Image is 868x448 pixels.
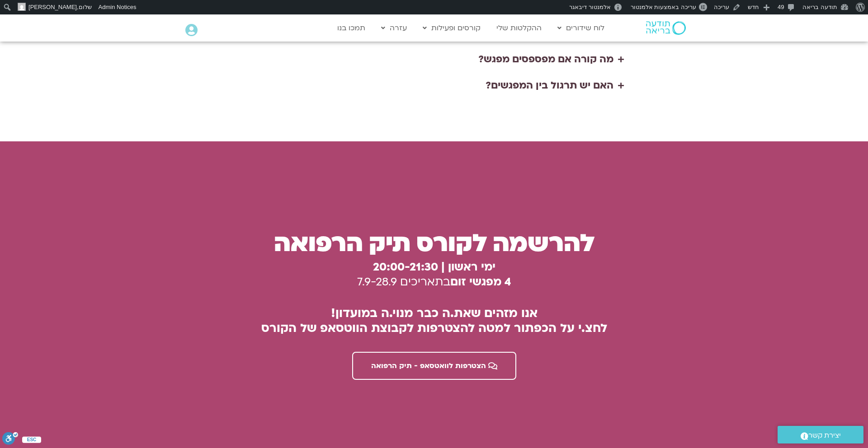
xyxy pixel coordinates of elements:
[214,231,655,256] h3: להרשמה לקורס תיק הרפואה
[450,275,511,289] strong: 4 מפגשי זום
[646,21,686,35] img: תודעה בריאה
[352,352,516,380] a: הצטרפות לוואטסאפ - תיק הרפואה
[214,306,655,336] h2: אנו מזהים שאת.ה כבר מנוי.ה במועדון! לחצ.י על הכפתור למטה להצטרפות לקבוצת הווטסאפ של הקורס
[431,260,438,275] b: 0
[418,19,485,37] a: קורסים ופעילות
[373,260,495,275] b: ימי ראשון | 20:00-21:3
[492,19,546,37] a: ההקלטות שלי
[371,362,486,370] span: הצטרפות לוואטסאפ - תיק הרפואה
[240,47,628,73] summary: מה קורה אם מפספסים מפגש?
[377,19,411,37] a: עזרה
[553,19,609,37] a: לוח שידורים
[28,4,77,10] span: [PERSON_NAME]
[631,4,696,10] span: עריכה באמצעות אלמנטור
[333,19,370,37] a: תמכו בנו
[214,260,655,290] h3: בתאריכים 7.9-28.9
[486,77,613,94] div: האם יש תרגול בין המפגשים?
[240,73,628,99] summary: האם יש תרגול בין המפגשים?
[808,429,841,442] span: יצירת קשר
[478,51,613,68] div: מה קורה אם מפספסים מפגש?
[778,426,863,443] a: יצירת קשר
